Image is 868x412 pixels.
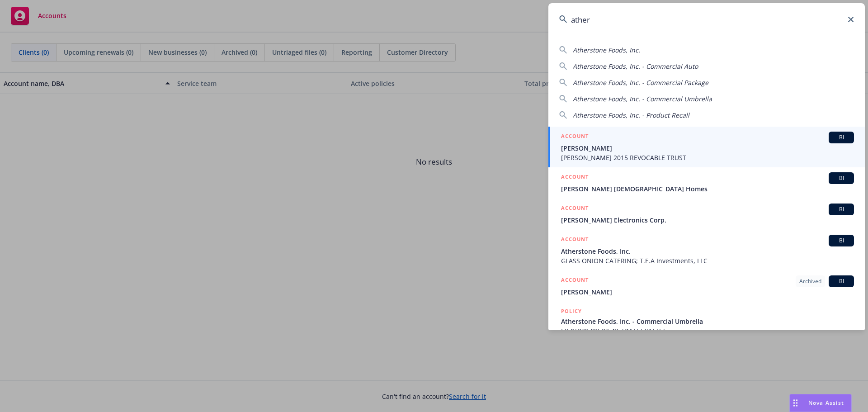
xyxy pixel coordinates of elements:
h5: ACCOUNT [561,132,589,142]
span: [PERSON_NAME] [561,287,854,297]
span: [PERSON_NAME] [561,143,854,153]
input: Search... [548,3,865,36]
a: POLICYAtherstone Foods, Inc. - Commercial UmbrellaEX-0T238793-23-43, [DATE]-[DATE] [548,302,865,341]
h5: ACCOUNT [561,275,589,286]
span: Atherstone Foods, Inc. - Commercial Umbrella [573,95,712,103]
span: Atherstone Foods, Inc. - Commercial Auto [573,62,698,71]
h5: ACCOUNT [561,172,589,183]
h5: POLICY [561,307,582,316]
span: [PERSON_NAME] [DEMOGRAPHIC_DATA] Homes [561,184,854,194]
span: Atherstone Foods, Inc. - Commercial Package [573,78,708,87]
span: EX-0T238793-23-43, [DATE]-[DATE] [561,326,854,336]
a: ACCOUNTBIAtherstone Foods, Inc.GLASS ONION CATERING; T.E.A Investments, LLC [548,230,865,270]
span: [PERSON_NAME] Electronics Corp. [561,215,854,225]
h5: ACCOUNT [561,235,589,246]
a: ACCOUNTBI[PERSON_NAME] [DEMOGRAPHIC_DATA] Homes [548,167,865,199]
span: Nova Assist [808,399,844,407]
button: Nova Assist [789,394,852,412]
span: [PERSON_NAME] 2015 REVOCABLE TRUST [561,153,854,162]
a: ACCOUNTArchivedBI[PERSON_NAME] [548,270,865,302]
a: ACCOUNTBI[PERSON_NAME] Electronics Corp. [548,199,865,230]
span: GLASS ONION CATERING; T.E.A Investments, LLC [561,256,854,265]
span: Atherstone Foods, Inc. [561,246,854,256]
span: Atherstone Foods, Inc. - Commercial Umbrella [561,317,854,326]
span: BI [832,205,850,213]
h5: ACCOUNT [561,204,589,214]
span: BI [832,277,850,285]
span: Atherstone Foods, Inc. - Product Recall [573,111,689,119]
span: Archived [799,277,821,285]
span: BI [832,237,850,245]
a: ACCOUNTBI[PERSON_NAME][PERSON_NAME] 2015 REVOCABLE TRUST [548,127,865,167]
div: Drag to move [790,394,801,412]
span: BI [832,133,850,142]
span: BI [832,174,850,182]
span: Atherstone Foods, Inc. [573,46,640,54]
